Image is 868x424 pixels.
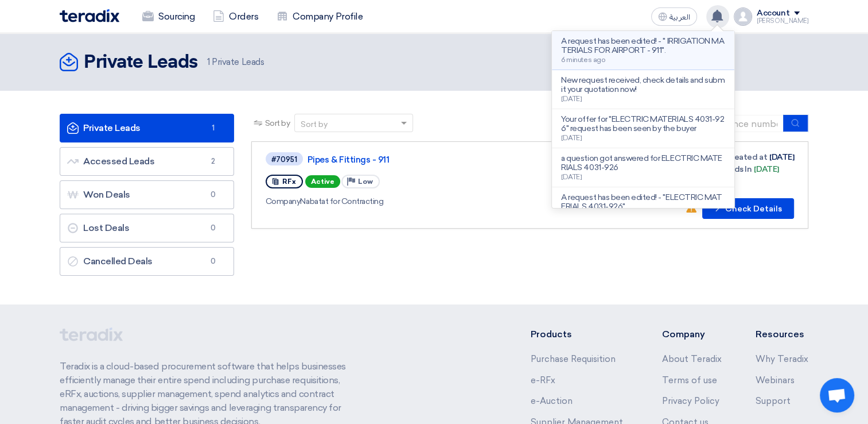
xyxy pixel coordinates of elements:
a: Orders [204,4,267,29]
span: 1 [207,57,210,67]
span: [DATE] [561,134,582,142]
p: a question got answered for ELECTRIC MATERIALS 4031-926 [561,154,725,172]
a: Pipes & Fittings - 911 [308,155,594,165]
span: Company [266,196,301,206]
a: Private Leads1 [60,114,234,142]
a: Lost Deals0 [60,214,234,242]
span: العربية [670,13,690,21]
li: Products [531,327,628,341]
div: Account [757,9,789,18]
a: Purchase Requisition [531,354,616,364]
span: Low [358,178,373,186]
a: Webinars [756,375,795,386]
span: Ends In [725,163,752,175]
a: Support [756,396,791,406]
h2: Private Leads [84,51,198,74]
a: e-RFx [531,375,555,386]
span: Created at [725,151,767,163]
a: Won Deals0 [60,180,234,209]
a: Company Profile [267,4,372,29]
a: Sourcing [133,4,204,29]
div: [DATE] [709,163,779,175]
div: [DATE] [709,151,794,163]
span: 2 [206,156,220,167]
span: [DATE] [561,173,582,181]
span: 1 [206,122,220,134]
img: profile_test.png [734,7,752,26]
span: 0 [206,189,220,201]
a: Open chat [820,378,854,413]
a: Terms of use [661,375,717,386]
p: Your offer for "ELECTRIC MATERIALS 4031-926" request has been seen by the buyer [561,115,725,133]
img: Teradix logo [60,9,119,22]
a: Why Teradix [756,354,808,364]
div: #70951 [271,156,297,163]
a: Cancelled Deals0 [60,247,234,276]
a: About Teradix [661,354,721,364]
li: Resources [756,327,808,341]
span: Sort by [265,117,290,129]
div: [PERSON_NAME] [757,18,808,24]
div: Nabatat for Contracting [266,195,597,207]
li: Company [661,327,721,341]
a: e-Auction [531,396,573,406]
span: Private Leads [207,56,264,69]
p: A request has been edited! - " IRRIGATION MATERIALS FOR AIRPORT - 911". [561,37,725,55]
p: A request has been edited! - "ELECTRIC MATERIALS 4031-926". [561,193,725,211]
span: 0 [206,256,220,267]
a: Accessed Leads2 [60,147,234,176]
span: 0 [206,222,220,234]
span: 6 minutes ago [561,56,605,64]
a: Privacy Policy [661,396,719,406]
span: RFx [282,178,296,186]
div: Sort by [301,118,328,130]
button: Check Details [702,198,794,219]
span: Active [305,175,340,188]
p: New request received, check details and submit your quotation now! [561,76,725,94]
button: العربية [651,7,697,26]
span: [DATE] [561,95,582,103]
